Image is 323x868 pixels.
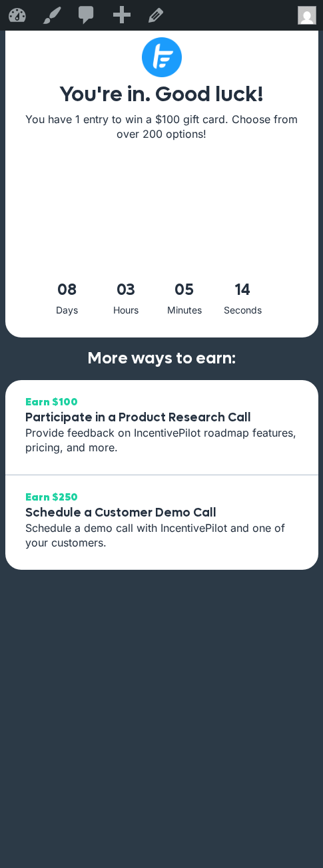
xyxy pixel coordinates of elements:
h2: More ways to earn: [19,351,305,367]
span: 14 [216,278,270,303]
img: Subtract (1) [142,37,182,77]
span: 05 [158,278,211,303]
p: You have 1 entry to win a $100 gift card. Choose from over 200 options! [19,112,305,142]
div: Days [41,303,94,318]
div: Minutes [158,303,211,318]
p: Schedule a demo call with IncentivePilot and one of your customers. [25,521,298,550]
h1: You're in. Good luck! [19,84,305,105]
h3: Participate in a Product Research Call [25,411,298,425]
div: Hours [99,303,153,318]
div: Seconds [216,303,270,318]
span: Earn $100 [25,393,298,411]
span: 08 [41,278,94,303]
p: Provide feedback on IncentivePilot roadmap features, pricing, and more. [25,425,298,455]
span: Earn $250 [25,489,298,506]
a: Earn $100 Participate in a Product Research Call Provide feedback on IncentivePilot roadmap featu... [5,380,318,475]
h3: Schedule a Customer Demo Call [25,506,298,521]
span: 03 [99,278,153,303]
a: Earn $250 Schedule a Customer Demo Call Schedule a demo call with IncentivePilot and one of your ... [5,475,318,570]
